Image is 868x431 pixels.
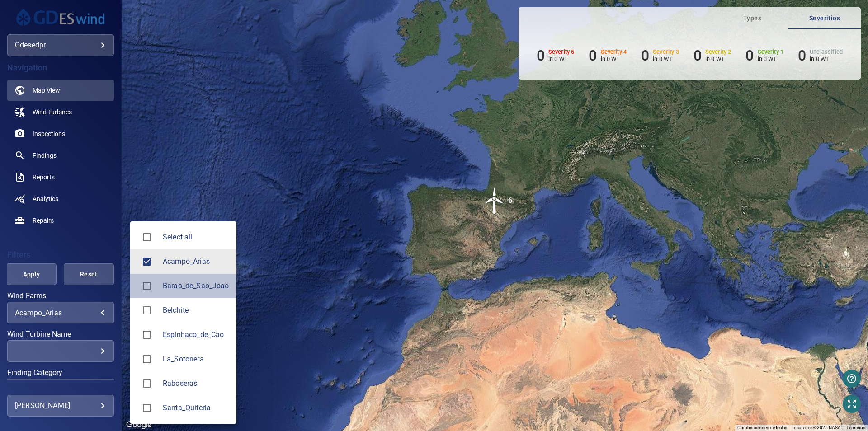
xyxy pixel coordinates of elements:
[137,325,156,344] span: Espinhaco_de_Cao
[163,305,229,316] div: Wind Farms Belchite
[163,354,229,365] span: La_Sotonera
[163,378,229,389] div: Wind Farms Raboseras
[137,276,156,295] span: Barao_de_Sao_Joao
[163,281,229,291] div: Wind Farms Barao_de_Sao_Joao
[137,301,156,320] span: Belchite
[163,329,229,340] div: Wind Farms Espinhaco_de_Cao
[163,403,229,413] div: Wind Farms Santa_Quiteria
[163,403,229,413] span: Santa_Quiteria
[163,281,229,291] span: Barao_de_Sao_Joao
[137,398,156,417] span: Santa_Quiteria
[130,221,236,424] ul: Acampo_Arias
[163,354,229,365] div: Wind Farms La_Sotonera
[137,252,156,271] span: Acampo_Arias
[137,350,156,369] span: La_Sotonera
[163,305,229,316] span: Belchite
[163,329,229,340] span: Espinhaco_de_Cao
[163,378,229,389] span: Raboseras
[163,256,229,267] span: Acampo_Arias
[163,232,229,243] span: Select all
[137,374,156,393] span: Raboseras
[163,256,229,267] div: Wind Farms Acampo_Arias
